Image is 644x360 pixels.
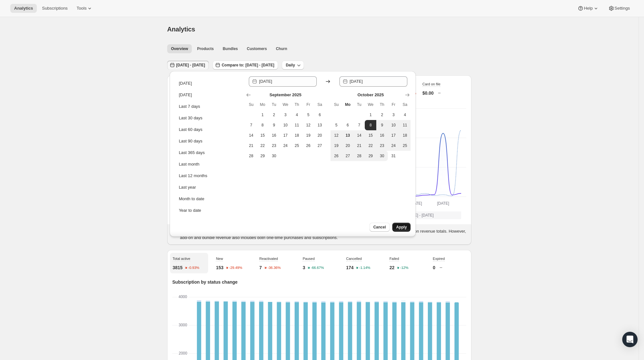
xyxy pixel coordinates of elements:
button: Tuesday October 7 2025 [354,120,365,130]
th: Thursday [291,99,303,110]
rect: New-1 6 [348,301,352,302]
span: 2 [271,112,277,117]
span: 24 [390,143,397,148]
button: Friday October 17 2025 [388,130,399,141]
span: Expired [433,257,445,261]
button: Show next month, November 2025 [403,90,412,99]
span: 11 [294,123,300,128]
button: Wednesday October 29 2025 [365,151,376,161]
rect: New-1 3 [304,302,308,302]
rect: New-1 7 [286,301,290,302]
button: Monday September 8 2025 [257,120,268,130]
button: Tuesday September 2 2025 [268,110,280,120]
span: 16 [379,133,385,138]
button: Sunday October 19 2025 [330,141,342,151]
button: Wednesday September 3 2025 [280,110,291,120]
rect: New-1 4 [392,302,396,302]
rect: New-1 6 [330,302,334,303]
span: Fr [305,102,312,107]
text: [DATE] [437,201,449,206]
span: 12 [333,133,339,138]
rect: Expired-6 0 [410,297,414,298]
span: Compare to: [DATE] - [DATE] [222,63,274,68]
button: Wednesday October 22 2025 [365,141,376,151]
th: Friday [388,99,399,110]
th: Monday [342,99,354,110]
rect: Expired-6 0 [348,297,352,298]
text: -29.49% [229,266,242,270]
rect: Expired-6 0 [437,297,441,298]
rect: New-1 9 [197,301,201,302]
button: Last year [177,182,241,193]
rect: Expired-6 0 [375,297,379,298]
button: Year to date [177,205,241,216]
button: Thursday October 2 2025 [376,110,388,120]
p: 0 [433,264,436,271]
span: 3 [390,112,397,117]
button: Monday September 15 2025 [257,130,268,141]
rect: Expired-6 0 [454,297,459,298]
span: 2 [379,112,385,117]
span: Churn [276,46,287,51]
span: 17 [390,133,397,138]
span: 10 [282,123,289,128]
button: Monday September 22 2025 [257,141,268,151]
rect: New-1 5 [375,301,379,302]
span: 12 [305,123,312,128]
button: Wednesday September 24 2025 [280,141,291,151]
span: 15 [259,133,266,138]
span: 30 [271,153,277,159]
span: 18 [294,133,300,138]
th: Tuesday [268,99,280,110]
p: $0.00 [422,90,434,96]
span: Th [379,102,385,107]
button: Saturday September 27 2025 [314,141,326,151]
span: 29 [367,153,374,159]
span: 4 [402,112,408,117]
rect: New-1 1 [268,301,272,302]
span: 21 [356,143,363,148]
p: 7 [259,264,262,271]
span: 10 [390,123,397,128]
button: Last 90 days [177,136,241,146]
rect: New-1 8 [339,301,343,302]
button: Thursday September 11 2025 [291,120,303,130]
button: Last 7 days [177,101,241,112]
button: Thursday September 18 2025 [291,130,303,141]
div: Last 30 days [179,115,202,121]
span: Su [333,102,339,107]
rect: New-1 4 [410,302,414,302]
button: Apply [392,223,411,232]
span: 9 [271,123,277,128]
rect: New-1 5 [312,302,316,302]
rect: Expired-6 0 [445,297,450,298]
rect: Expired-6 0 [250,297,254,298]
span: Sa [402,102,408,107]
rect: New-1 9 [259,301,263,302]
button: Friday September 19 2025 [303,130,314,141]
button: Tuesday October 14 2025 [354,130,365,141]
button: [DATE] - [DATE] [397,211,461,219]
span: Analytics [167,26,195,33]
rect: Expired-6 0 [277,297,281,298]
button: Cancel [370,223,390,232]
button: Saturday September 13 2025 [314,120,326,130]
span: 22 [367,143,374,148]
button: Sunday September 14 2025 [245,130,257,141]
button: Month to date [177,194,241,204]
p: 153 [216,264,223,271]
p: 174 [346,264,354,271]
button: Wednesday September 17 2025 [280,130,291,141]
span: We [282,102,289,107]
rect: Expired-6 0 [383,297,387,298]
button: Friday October 10 2025 [388,120,399,130]
p: 3815 [173,264,183,271]
span: Sa [317,102,323,107]
span: 24 [282,143,289,148]
button: Sunday October 26 2025 [330,151,342,161]
button: Wednesday September 10 2025 [280,120,291,130]
span: We [367,102,374,107]
span: Customers [247,46,267,51]
th: Tuesday [354,99,365,110]
span: Cancel [373,225,386,230]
